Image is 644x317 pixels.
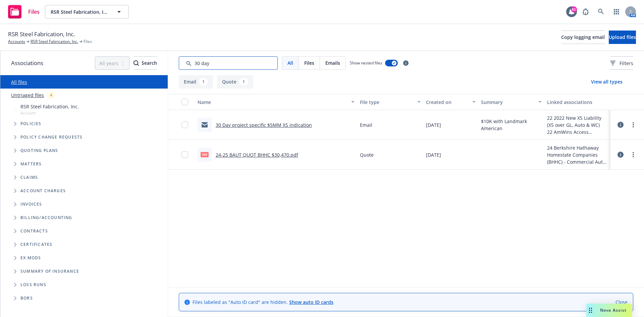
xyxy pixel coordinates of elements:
[20,135,83,139] span: Policy change requests
[586,304,595,317] div: Drag to move
[357,94,423,110] button: File type
[216,122,312,128] a: 30 Day project specific $5MM XS indication
[579,5,592,18] a: Report a Bug
[481,99,534,106] div: Summary
[350,60,382,66] span: Show nested files
[586,304,632,317] button: Nova Assist
[600,307,627,313] span: Nova Assist
[201,152,209,157] span: pdf
[629,151,637,159] a: more
[544,94,610,110] button: Linked associations
[216,152,298,158] a: 24-25 BAUT QUOT BHHC $30,470.pdf
[133,60,139,66] svg: Search
[20,256,41,260] span: Ex Mods
[8,30,75,39] span: RSR Steel Fabrication, Inc.
[594,5,608,18] a: Search
[426,121,441,128] span: [DATE]
[580,75,633,89] button: View all types
[20,229,48,233] span: Contracts
[547,114,608,128] div: 22 2022 New XS Liability (XS over GL, Auto & WC)
[11,59,43,67] span: Associations
[133,57,157,69] div: Search
[11,92,44,99] a: Untriaged files
[615,299,628,306] a: Close
[20,283,46,287] span: Loss Runs
[481,118,542,132] span: $10K with Landmark American
[20,175,38,179] span: Claims
[181,99,188,105] input: Select all
[179,56,278,70] input: Search by keyword...
[547,99,608,106] div: Linked associations
[610,56,633,70] button: Filters
[426,151,441,158] span: [DATE]
[609,31,636,44] button: Upload files
[610,60,633,67] span: Filters
[20,149,58,153] span: Quoting plans
[0,102,168,211] div: Tree Example
[199,78,208,86] div: 1
[561,34,605,40] span: Copy logging email
[304,59,314,66] span: Files
[620,60,633,67] span: Filters
[47,91,56,99] div: 4
[360,99,413,106] div: File type
[20,110,79,116] span: Account
[609,34,636,40] span: Upload files
[20,269,79,273] span: Summary of insurance
[610,5,623,18] a: Switch app
[11,79,27,85] a: All files
[5,2,42,21] a: Files
[426,99,468,106] div: Created on
[629,121,637,129] a: more
[561,31,605,44] button: Copy logging email
[193,299,333,306] span: Files labeled as "Auto ID card" are hidden.
[181,121,188,128] input: Toggle Row Selected
[20,162,42,166] span: Matters
[20,189,66,193] span: Account charges
[84,39,92,45] span: Files
[20,202,42,206] span: Invoices
[423,94,478,110] button: Created on
[31,39,78,45] a: RSR Steel Fabrication, Inc.
[133,56,157,70] button: SearchSearch
[195,94,357,110] button: Name
[287,59,293,66] span: All
[8,39,25,45] a: Accounts
[289,299,333,305] a: Show auto ID cards
[571,6,577,12] div: 61
[20,122,42,126] span: Policies
[45,5,129,18] button: RSR Steel Fabrication, Inc.
[547,128,608,136] div: 22 AmWins Access Insurance Services, LLC
[217,75,253,89] button: Quote
[20,103,79,110] span: RSR Steel Fabrication, Inc.
[0,211,168,305] div: Folder Tree Example
[179,75,213,89] button: Email
[181,151,188,158] input: Toggle Row Selected
[28,9,40,14] span: Files
[547,144,608,165] div: 24 Berkshire Hathaway Homestate Companies (BHHC) - Commercial Auto Liability
[325,59,340,66] span: Emails
[478,94,544,110] button: Summary
[198,99,347,106] div: Name
[239,78,248,86] div: 1
[51,8,109,15] span: RSR Steel Fabrication, Inc.
[20,216,72,220] span: Billing/Accounting
[20,296,33,300] span: BORs
[360,151,374,158] span: Quote
[360,121,372,128] span: Email
[20,243,52,247] span: Certificates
